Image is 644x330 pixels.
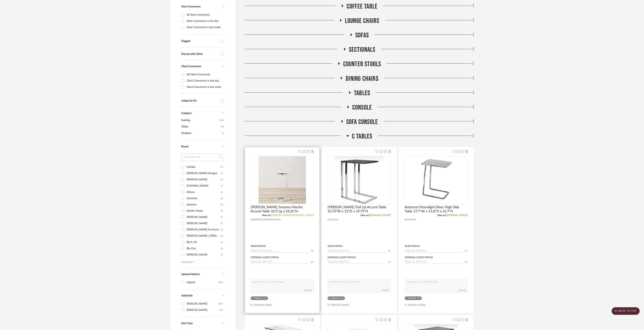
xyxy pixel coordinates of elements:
span: Sectionals [349,46,375,54]
div: 0 [328,156,391,204]
a: [PERSON_NAME][DOMAIN_NAME] [270,214,314,217]
div: (3) [221,170,223,176]
span: Brand [181,145,188,148]
span: Console [352,104,372,112]
input: Type to Search… [327,260,386,264]
div: All Client Comments [187,71,223,78]
span: [PERSON_NAME] Sonoma Martini Accent Table 10.5"sq x 24.25"H [251,205,314,214]
div: Flagged [181,40,219,43]
div: (1) [221,245,223,251]
span: C Tables [352,132,372,141]
div: All Team Comments [187,12,223,18]
span: Seating [181,117,218,123]
span: Tables [181,123,220,130]
div: [PERSON_NAME] [187,220,221,226]
div: [DOMAIN_NAME] [187,183,221,189]
input: Search Brands [181,153,224,161]
span: Lounge Chairs [345,17,379,25]
div: (1) [263,297,267,300]
div: [PERSON_NAME] Furniture [187,227,221,233]
div: (220) [218,279,223,285]
div: Arhaus [187,189,221,195]
button: Submit [382,288,389,292]
div: [PERSON_NAME] | [PERSON_NAME] [187,233,221,239]
div: (2) [221,189,223,195]
input: Type to Search… [327,249,386,253]
span: By [251,218,253,221]
div: Shared with Client [181,53,219,56]
input: Type to Search… [251,249,309,253]
span: Artemest Moonlight Silver High Side Table 17.7"W x 11.8"D x 21.7"H [405,205,468,214]
div: (1) [221,164,223,170]
div: Added To PO [181,99,219,103]
div: (164) [218,301,223,307]
div: [PERSON_NAME] [187,177,221,183]
span: Added By [181,294,193,297]
div: (4) [221,195,223,201]
span: Coffee Table [347,2,377,11]
span: Tables [354,89,370,97]
span: Upload Method [181,273,199,276]
span: Outdoor [181,130,221,136]
span: (1) [222,130,224,136]
div: (3) [221,202,223,208]
div: C Tables [406,297,417,300]
div: Team Status [251,244,266,248]
span: Cantoni [330,218,338,221]
span: Dining Chairs [346,75,378,83]
input: Type to Search… [405,260,463,264]
div: 1stDibs [187,164,221,170]
div: Internal Client Status [327,256,356,259]
span: View on [262,214,270,216]
div: Team Status [327,244,343,248]
span: By [405,218,407,221]
div: (1) [221,183,223,189]
div: (5) [221,208,223,214]
span: (95) [220,124,224,130]
span: By [327,218,330,221]
div: Blu Dot [187,245,221,251]
div: Arteriors [187,202,221,208]
div: Clipped [187,279,218,285]
span: Sofa Console [346,118,378,126]
div: (8) [221,233,223,239]
div: [PERSON_NAME] [187,214,221,220]
span: Category [181,112,192,115]
img: Williams Sonoma Martini Accent Table 10.5"sq x 24.25"H [259,156,306,204]
input: Type to Search… [251,260,309,264]
div: (2) [221,177,223,183]
span: Team Comments [181,5,201,8]
input: Type to Search… [405,249,463,253]
span: Item Type [181,322,193,325]
span: Client Comments [181,65,201,68]
span: [PERSON_NAME] Sonoma [253,218,281,221]
div: C Tables [252,297,263,300]
span: View on [360,214,369,216]
div: Team Comments in last day [187,18,223,24]
div: Artemest [187,195,221,201]
div: (1) [221,252,223,258]
a: [DOMAIN_NAME] [369,214,391,217]
img: Artemest Moonlight Silver High Side Table 17.7"W x 11.8"D x 21.7"H [413,156,460,204]
div: Internal Client Status [251,256,279,259]
div: Artistic Frame [187,208,221,214]
div: [PERSON_NAME] [187,307,220,313]
div: C Tables [329,297,339,300]
div: Team Comments in last week [187,24,223,30]
div: [PERSON_NAME] [187,301,218,307]
div: Client Comments in last week [187,84,223,90]
div: (1) [221,227,223,233]
a: See More + [180,258,224,264]
span: Artemest [407,218,416,221]
div: (1) [221,214,223,220]
div: [PERSON_NAME] Designs [187,170,221,176]
div: [PERSON_NAME] [187,252,221,258]
a: [DOMAIN_NAME] [446,214,468,217]
div: (1) [221,239,223,245]
div: Internal Client Status [405,256,433,259]
span: Sofas [355,31,369,39]
span: [PERSON_NAME] Pull Up Accent Table 15.75"W x 12"D x 19.75"H [327,205,391,214]
span: (124) [219,117,224,123]
scroll-to-top-button: BACK TO TOP [612,307,640,315]
div: Birch LN [187,239,221,245]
